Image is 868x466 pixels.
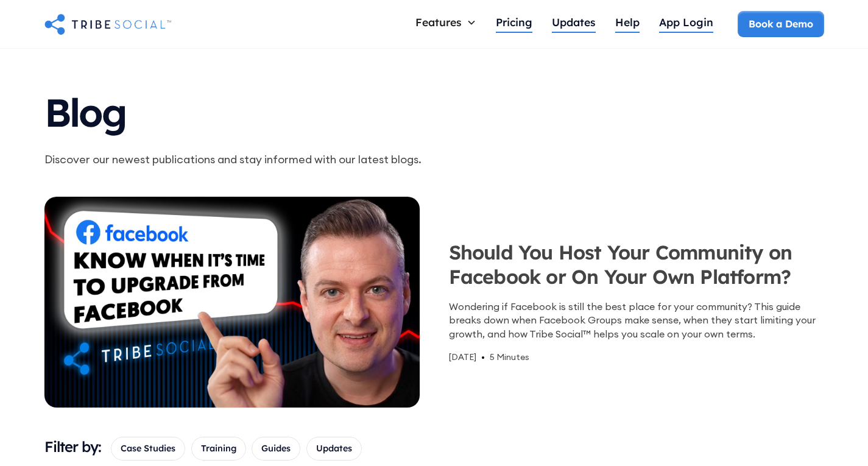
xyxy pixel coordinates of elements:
[449,300,824,341] div: Wondering if Facebook is still the best place for your community? This guide breaks down when Fac...
[496,15,532,29] div: Pricing
[449,240,824,295] h3: Should You Host Your Community on Facebook or On Your Own Platform?
[44,78,512,141] h1: Blog
[44,12,171,36] a: home
[406,10,486,34] div: Features
[415,15,462,29] div: Features
[201,442,236,455] span: Training
[481,350,485,364] div: •
[44,437,101,457] h3: Filter by:
[486,10,542,37] a: Pricing
[44,197,824,408] a: Should You Host Your Community on Facebook or On Your Own Platform?Wondering if Facebook is still...
[738,11,824,37] a: Book a Demo
[316,442,352,455] span: Updates
[605,10,649,37] a: Help
[261,442,291,455] span: Guides
[615,15,640,29] div: Help
[44,151,512,168] p: Discover our newest publications and stay informed with our latest blogs.
[490,350,529,364] div: 5 Minutes
[542,10,605,37] a: Updates
[659,15,713,29] div: App Login
[121,442,175,455] span: Case Studies
[552,15,596,29] div: Updates
[449,350,476,364] div: [DATE]
[649,10,723,37] a: App Login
